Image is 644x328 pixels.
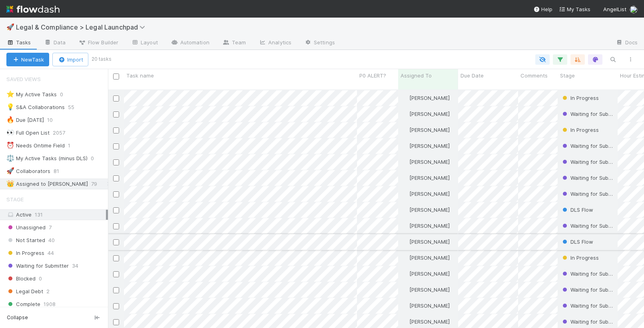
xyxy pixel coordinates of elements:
[409,175,450,181] span: [PERSON_NAME]
[35,211,43,218] span: 131
[561,286,614,294] div: Waiting for Submitter
[409,318,450,325] span: [PERSON_NAME]
[6,286,43,296] span: Legal Debt
[560,72,575,80] span: Stage
[533,5,552,13] div: Help
[113,207,119,213] input: Toggle Row Selected
[402,239,408,245] img: avatar_b5be9b1b-4537-4870-b8e7-50cc2287641b.png
[402,302,408,309] img: avatar_b5be9b1b-4537-4870-b8e7-50cc2287641b.png
[6,155,14,161] span: ⚖️
[92,56,112,63] small: 20 tasks
[252,37,298,50] a: Analytics
[6,153,88,163] div: My Active Tasks (minus DLS)
[113,191,119,197] input: Toggle Row Selected
[561,222,614,230] div: Waiting for Submitter
[409,286,450,293] span: [PERSON_NAME]
[52,53,88,66] button: Import
[461,72,484,80] span: Due Date
[113,255,119,261] input: Toggle Row Selected
[68,141,78,151] span: 1
[6,115,44,125] div: Due [DATE]
[561,94,599,102] div: In Progress
[401,94,450,102] div: [PERSON_NAME]
[603,6,626,12] span: AngelList
[6,38,31,46] span: Tasks
[401,270,450,278] div: [PERSON_NAME]
[401,174,450,182] div: [PERSON_NAME]
[113,303,119,309] input: Toggle Row Selected
[409,254,450,261] span: [PERSON_NAME]
[561,126,599,134] div: In Progress
[113,239,119,245] input: Toggle Row Selected
[561,239,593,245] span: DLS Flow
[402,95,408,101] img: avatar_b5be9b1b-4537-4870-b8e7-50cc2287641b.png
[402,175,408,181] img: avatar_b5be9b1b-4537-4870-b8e7-50cc2287641b.png
[409,223,450,229] span: [PERSON_NAME]
[401,142,450,150] div: [PERSON_NAME]
[409,159,450,165] span: [PERSON_NAME]
[6,129,14,136] span: 👀
[402,286,408,293] img: avatar_b5be9b1b-4537-4870-b8e7-50cc2287641b.png
[561,175,623,181] span: Waiting for Submitter
[125,37,164,50] a: Layout
[409,270,450,277] span: [PERSON_NAME]
[6,2,60,16] img: logo-inverted-e16ddd16eac7371096b0.svg
[561,110,614,118] div: Waiting for Submitter
[6,261,69,271] span: Waiting for Submitter
[561,286,623,293] span: Waiting for Submitter
[6,102,65,112] div: S&A Collaborations
[6,248,44,258] span: In Progress
[91,179,105,189] span: 79
[6,91,14,97] span: ⭐
[48,235,55,245] span: 40
[6,179,88,189] div: Assigned to [PERSON_NAME]
[561,254,599,261] span: In Progress
[113,271,119,277] input: Toggle Row Selected
[6,141,65,151] div: Needs Ontime Field
[6,142,14,149] span: ⏰
[402,143,408,149] img: avatar_b5be9b1b-4537-4870-b8e7-50cc2287641b.png
[561,143,623,149] span: Waiting for Submitter
[559,6,590,12] span: My Tasks
[113,111,119,117] input: Toggle Row Selected
[16,23,149,31] span: Legal & Compliance > Legal Launchpad
[409,95,450,101] span: [PERSON_NAME]
[113,74,119,80] input: Toggle All Rows Selected
[409,191,450,197] span: [PERSON_NAME]
[6,53,49,66] button: NewTask
[561,142,614,150] div: Waiting for Submitter
[113,223,119,229] input: Toggle Row Selected
[401,206,450,214] div: [PERSON_NAME]
[6,180,14,187] span: 👑
[409,239,450,245] span: [PERSON_NAME]
[298,37,341,50] a: Settings
[47,115,61,125] span: 10
[6,274,36,284] span: Blocked
[402,191,408,197] img: avatar_b5be9b1b-4537-4870-b8e7-50cc2287641b.png
[561,223,623,229] span: Waiting for Submitter
[401,158,450,166] div: [PERSON_NAME]
[6,128,50,138] div: Full Open List
[401,72,432,80] span: Assigned To
[6,103,14,110] span: 💡
[113,95,119,101] input: Toggle Row Selected
[561,159,623,165] span: Waiting for Submitter
[520,72,548,80] span: Comments
[609,37,644,50] a: Docs
[561,238,593,246] div: DLS Flow
[113,287,119,293] input: Toggle Row Selected
[72,261,78,271] span: 34
[402,254,408,261] img: avatar_b5be9b1b-4537-4870-b8e7-50cc2287641b.png
[401,190,450,198] div: [PERSON_NAME]
[561,254,599,262] div: In Progress
[401,318,450,326] div: [PERSON_NAME]
[91,153,102,163] span: 0
[6,71,41,87] span: Saved Views
[6,89,57,99] div: My Active Tasks
[113,159,119,165] input: Toggle Row Selected
[402,127,408,133] img: avatar_b5be9b1b-4537-4870-b8e7-50cc2287641b.png
[561,191,623,197] span: Waiting for Submitter
[53,128,73,138] span: 2057
[401,286,450,294] div: [PERSON_NAME]
[561,95,599,101] span: In Progress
